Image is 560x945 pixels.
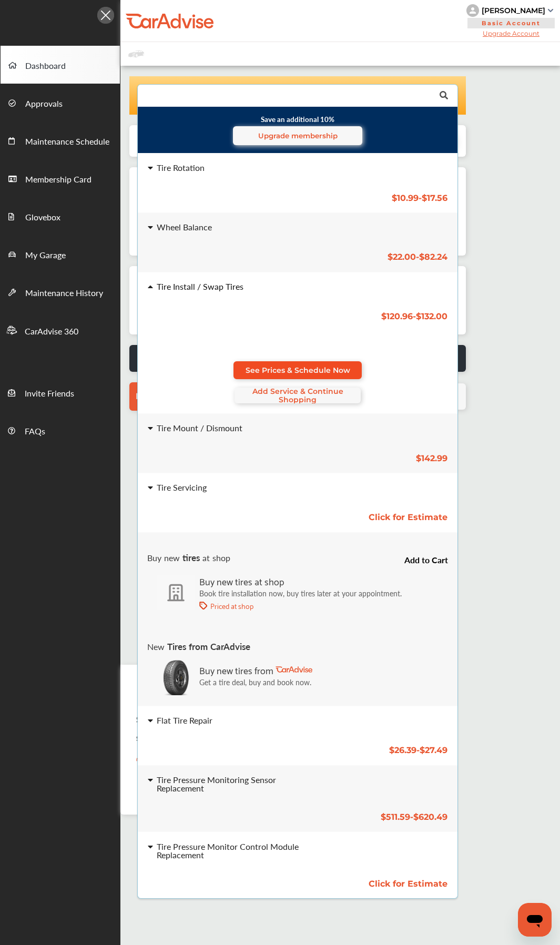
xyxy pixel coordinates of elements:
div: [PERSON_NAME] [482,6,545,15]
span: FAQs [25,425,45,439]
div: Tire Rotation [157,164,205,172]
img: price-tag.a6a2772c.svg [199,602,208,610]
a: Add or Change Services [136,752,236,762]
span: $10.99 - $17.56 [392,193,447,203]
img: Icon.5fd9dcc7.svg [97,7,114,24]
a: Dashboard [1,46,120,84]
span: Click for Estimate [369,512,447,522]
span: Browse Services [136,391,206,401]
img: tire-at-shop.8d87e6de.svg [157,575,195,611]
span: Upgrade Account [466,29,556,37]
span: $120.96 - $132.00 [381,311,447,321]
span: Basic Account [467,18,555,28]
span: Membership Card [25,173,91,187]
span: Upgrade membership [258,131,338,140]
div: Wheel Balance [157,223,212,231]
a: Maintenance History [1,273,120,311]
small: Save an additional 10% [146,114,450,145]
span: See Prices & Schedule Now [246,366,350,374]
a: See Prices & Schedule Now [233,361,362,379]
a: Approvals [1,84,120,121]
span: Tires from CarAdvise [167,640,250,653]
p: Book tire installation now, buy tires later at your appointment. [199,589,402,597]
a: Glovebox [1,197,120,235]
span: Maintenance Schedule [25,135,109,149]
span: Add Service & Continue Shopping [235,387,361,404]
span: $26.39 - $27.49 [389,746,447,756]
a: Upgrade membership [233,126,362,145]
a: Issues or Questions? Call CarAdvise [PHONE_NUMBER] [129,345,466,372]
a: Add Service & Continue Shopping [235,388,361,403]
div: Tire Pressure Monitoring Sensor Replacement [157,776,317,792]
span: CarAdvise 360 [25,325,78,339]
img: placeholder_car.fcab19be.svg [128,47,144,60]
div: Tire Servicing [157,483,207,492]
iframe: Button to launch messaging window [518,903,552,937]
span: tires [182,551,200,564]
span: My Garage [25,249,66,262]
span: Glovebox [25,211,60,225]
a: Membership Card [1,159,120,197]
span: Dashboard [25,59,66,73]
p: Get a tire deal, buy and book now. [199,678,312,686]
p: Priced at shop [210,602,253,610]
div: Tire Mount / Dismount [157,424,242,432]
span: Invite Friends [25,387,74,401]
img: knH8PDtVvWoAbQRylUukY18CTiRevjo20fAtgn5MLBQj4uumYvk2MzTtcAIzfGAtb1XOLVMAvhLuqoNAbL4reqehy0jehNKdM... [466,4,479,17]
img: sCxJUJ+qAmfqhQGDUl18vwLg4ZYJ6CxN7XmbOMBAAAAAElFTkSuQmCC [548,9,553,12]
div: Buy new at shop [147,553,230,562]
strong: Summary [136,715,179,725]
div: Flat Tire Repair [157,716,212,725]
a: My Garage [1,235,120,273]
div: Buy new tires from [199,662,312,678]
div: Buy new tires at shop [199,573,402,589]
span: Click for Estimate [369,879,447,889]
span: Maintenance History [25,287,103,300]
span: $511.59 - $620.49 [381,812,447,822]
a: Maintenance Schedule [1,121,120,159]
img: CarAdvise-Logo.a185816e.svg [276,666,312,673]
strong: Scheduled Services [136,734,207,743]
div: Tire Install / Swap Tires [157,282,243,291]
a: Browse Services [129,382,212,411]
div: Tire Pressure Monitor Control Module Replacement [157,842,317,859]
span: Approvals [25,97,63,111]
span: $22.00 - $82.24 [388,252,447,262]
div: Add to Cart [404,543,467,564]
span: $142.99 [416,453,447,463]
div: New [147,642,250,651]
img: new_tires_logo.0a1ed786.svg [157,659,195,695]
